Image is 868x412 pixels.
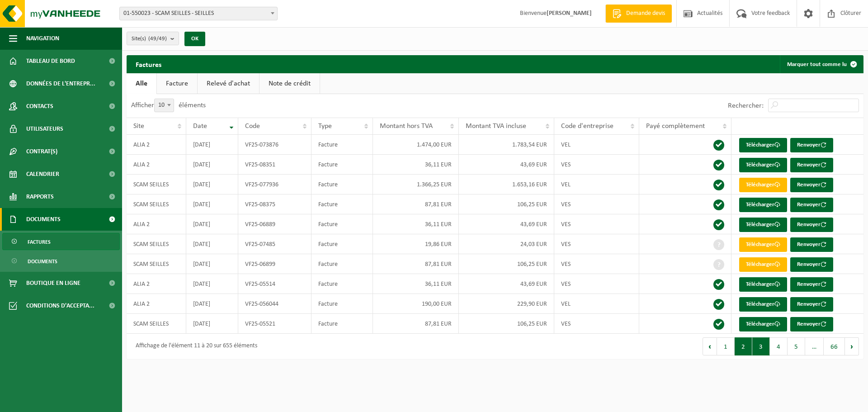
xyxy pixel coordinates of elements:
count: (49/49) [148,36,167,42]
td: VES [554,314,639,334]
span: Montant hors TVA [380,123,433,130]
a: Documents [2,252,120,270]
td: VES [554,214,639,234]
td: 43,69 EUR [459,274,554,294]
span: 01-550023 - SCAM SEILLES - SEILLES [119,7,278,20]
td: 1.653,16 EUR [459,175,554,194]
button: Renvoyer [790,237,833,252]
td: Facture [311,274,373,294]
td: ALIA 2 [127,135,186,155]
td: 87,81 EUR [373,314,459,334]
td: [DATE] [186,194,239,214]
td: [DATE] [186,155,239,175]
span: Documents [26,208,61,231]
span: Contacts [26,95,53,118]
button: Renvoyer [790,178,833,192]
td: VES [554,234,639,254]
span: Rapports [26,185,54,208]
td: 43,69 EUR [459,214,554,234]
td: 1.783,54 EUR [459,135,554,155]
button: 5 [788,337,805,355]
td: 106,25 EUR [459,254,554,274]
td: VF25-056044 [238,294,311,314]
button: Renvoyer [790,257,833,272]
td: 1.366,25 EUR [373,175,459,194]
td: Facture [311,214,373,234]
a: Télécharger [739,317,787,331]
span: Montant TVA incluse [466,123,526,130]
td: [DATE] [186,135,239,155]
span: Code d'entreprise [561,123,613,130]
td: Facture [311,294,373,314]
td: VF25-077936 [238,175,311,194]
td: ALIA 2 [127,214,186,234]
a: Télécharger [739,297,787,312]
a: Factures [2,233,120,250]
a: Télécharger [739,218,787,232]
td: ALIA 2 [127,294,186,314]
a: Alle [127,73,156,94]
td: Facture [311,234,373,254]
span: Utilisateurs [26,118,63,140]
button: 1 [717,337,735,355]
td: SCAM SEILLES [127,314,186,334]
td: 87,81 EUR [373,194,459,214]
td: 87,81 EUR [373,254,459,274]
td: Facture [311,254,373,274]
span: Type [318,123,332,130]
a: Télécharger [739,198,787,212]
span: Documents [28,253,57,270]
td: 190,00 EUR [373,294,459,314]
td: SCAM SEILLES [127,254,186,274]
span: 10 [154,99,174,112]
a: Note de crédit [259,73,320,94]
span: Navigation [26,27,59,50]
button: Renvoyer [790,218,833,232]
span: Code [245,123,260,130]
button: 4 [770,337,788,355]
td: Facture [311,194,373,214]
td: 106,25 EUR [459,314,554,334]
td: VF25-07485 [238,234,311,254]
a: Télécharger [739,178,787,192]
td: VES [554,155,639,175]
td: 43,69 EUR [459,155,554,175]
td: VF25-073876 [238,135,311,155]
td: VEL [554,294,639,314]
a: Demande devis [605,5,672,23]
button: 66 [824,337,845,355]
a: Relevé d'achat [198,73,259,94]
td: SCAM SEILLES [127,234,186,254]
label: Afficher éléments [131,102,206,109]
button: 3 [752,337,770,355]
h2: Factures [127,55,170,73]
button: Renvoyer [790,277,833,292]
a: Télécharger [739,138,787,152]
span: 10 [155,99,174,112]
td: Facture [311,175,373,194]
span: Tableau de bord [26,50,75,72]
td: [DATE] [186,175,239,194]
button: Renvoyer [790,297,833,312]
button: Renvoyer [790,138,833,152]
td: VF25-08375 [238,194,311,214]
span: Calendrier [26,163,59,185]
td: Facture [311,155,373,175]
td: 19,86 EUR [373,234,459,254]
td: SCAM SEILLES [127,194,186,214]
td: VES [554,194,639,214]
td: VEL [554,135,639,155]
td: VEL [554,175,639,194]
button: OK [184,32,205,46]
div: Affichage de l'élément 11 à 20 sur 655 éléments [131,338,257,355]
td: Facture [311,314,373,334]
button: Renvoyer [790,198,833,212]
td: VF25-06889 [238,214,311,234]
td: [DATE] [186,294,239,314]
td: VF25-06899 [238,254,311,274]
span: Boutique en ligne [26,272,80,294]
strong: [PERSON_NAME] [547,10,592,17]
span: Données de l'entrepr... [26,72,95,95]
td: VF25-08351 [238,155,311,175]
td: 229,90 EUR [459,294,554,314]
